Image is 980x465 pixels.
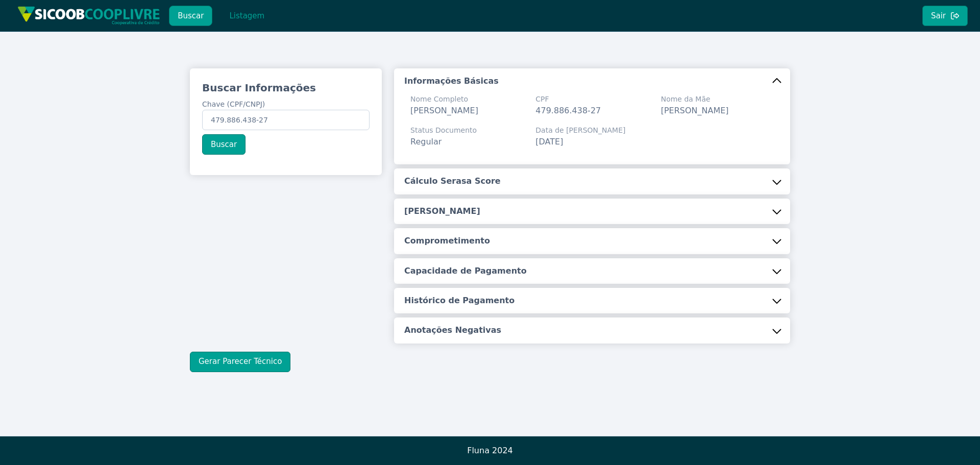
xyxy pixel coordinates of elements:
[202,81,370,95] h3: Buscar Informações
[467,446,513,455] span: Fluna 2024
[190,352,290,372] button: Gerar Parecer Técnico
[661,106,729,115] span: [PERSON_NAME]
[394,317,790,343] button: Anotações Negativas
[404,295,514,306] h5: Histórico de Pagamento
[394,228,790,254] button: Comprometimento
[535,125,625,136] span: Data de [PERSON_NAME]
[535,137,563,146] span: [DATE]
[169,6,212,26] button: Buscar
[394,168,790,194] button: Cálculo Serasa Score
[661,94,729,105] span: Nome da Mãe
[410,106,478,115] span: [PERSON_NAME]
[220,6,273,26] button: Listagem
[394,258,790,284] button: Capacidade de Pagamento
[410,94,478,105] span: Nome Completo
[404,76,499,87] h5: Informações Básicas
[394,199,790,224] button: [PERSON_NAME]
[17,6,160,25] img: img/sicoob_cooplivre.png
[535,94,601,105] span: CPF
[202,100,265,108] span: Chave (CPF/CNPJ)
[404,176,501,187] h5: Cálculo Serasa Score
[394,288,790,313] button: Histórico de Pagamento
[202,134,246,155] button: Buscar
[410,137,442,146] span: Regular
[535,106,601,115] span: 479.886.438-27
[394,68,790,94] button: Informações Básicas
[404,325,501,336] h5: Anotações Negativas
[404,206,480,217] h5: [PERSON_NAME]
[410,125,477,136] span: Status Documento
[404,235,490,247] h5: Comprometimento
[404,265,527,277] h5: Capacidade de Pagamento
[202,110,370,130] input: Chave (CPF/CNPJ)
[922,6,968,26] button: Sair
